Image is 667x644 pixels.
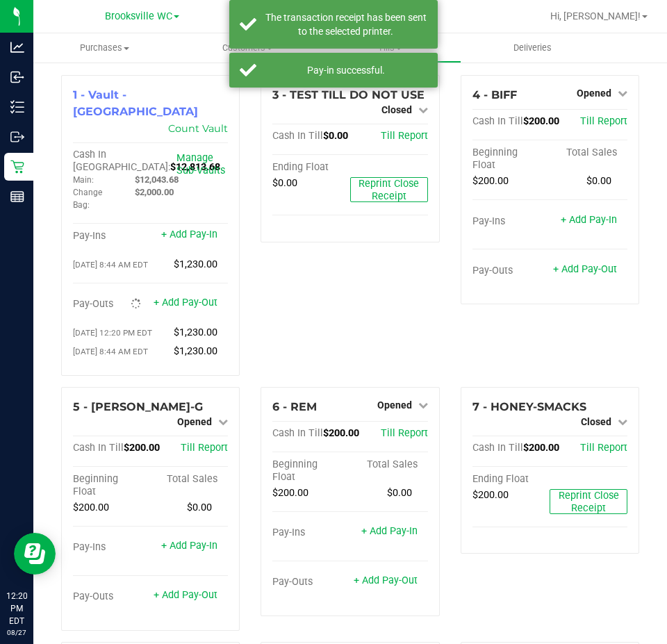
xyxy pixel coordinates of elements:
[472,265,550,277] div: Pay-Outs
[10,130,24,144] inline-svg: Outbound
[272,400,317,413] span: 6 - REM
[105,10,172,22] span: Brooksville WC
[73,347,148,356] span: [DATE] 8:44 AM EDT
[135,187,174,197] span: $2,000.00
[10,160,24,174] inline-svg: Retail
[350,177,428,202] button: Reprint Close Receipt
[580,442,627,454] a: Till Report
[176,33,318,63] a: Customers
[561,214,617,226] a: + Add Pay-In
[73,149,170,173] span: Cash In [GEOGRAPHIC_DATA]:
[359,178,419,202] span: Reprint Close Receipt
[580,115,627,127] a: Till Report
[272,177,297,189] span: $0.00
[495,42,570,54] span: Deliveries
[577,88,611,99] span: Opened
[6,590,27,627] p: 12:20 PM EDT
[472,147,550,172] div: Beginning Float
[523,442,559,454] span: $200.00
[272,88,425,101] span: 3 - TEST TILL DO NOT USE
[73,175,94,185] span: Main:
[10,70,24,84] inline-svg: Inbound
[10,190,24,204] inline-svg: Reports
[170,161,220,173] span: $12,813.68
[73,260,148,270] span: [DATE] 8:44 AM EDT
[177,416,212,427] span: Opened
[154,589,217,601] a: + Add Pay-Out
[387,487,412,499] span: $0.00
[264,10,427,38] div: The transaction receipt has been sent to the selected printer.
[586,175,611,187] span: $0.00
[323,130,348,142] span: $0.00
[73,88,198,118] span: 1 - Vault - [GEOGRAPHIC_DATA]
[176,42,318,54] span: Customers
[553,263,617,275] a: + Add Pay-Out
[10,100,24,114] inline-svg: Inventory
[6,627,27,638] p: 08/27
[174,258,217,270] span: $1,230.00
[550,489,627,514] button: Reprint Close Receipt
[323,427,359,439] span: $200.00
[581,416,611,427] span: Closed
[472,215,550,228] div: Pay-Ins
[559,490,619,514] span: Reprint Close Receipt
[272,527,350,539] div: Pay-Ins
[472,442,523,454] span: Cash In Till
[10,40,24,54] inline-svg: Analytics
[73,502,109,513] span: $200.00
[472,400,586,413] span: 7 - HONEY-SMACKS
[161,540,217,552] a: + Add Pay-In
[73,473,151,498] div: Beginning Float
[472,88,517,101] span: 4 - BIFF
[272,427,323,439] span: Cash In Till
[272,130,323,142] span: Cash In Till
[174,345,217,357] span: $1,230.00
[181,442,228,454] a: Till Report
[550,10,641,22] span: Hi, [PERSON_NAME]!
[187,502,212,513] span: $0.00
[124,442,160,454] span: $200.00
[472,489,509,501] span: $200.00
[73,298,151,311] div: Pay-Outs
[14,533,56,575] iframe: Resource center
[350,459,428,471] div: Total Sales
[73,188,102,210] span: Change Bag:
[73,230,151,242] div: Pay-Ins
[264,63,427,77] div: Pay-in successful.
[381,104,412,115] span: Closed
[73,400,203,413] span: 5 - [PERSON_NAME]-G
[472,115,523,127] span: Cash In Till
[73,541,151,554] div: Pay-Ins
[33,33,176,63] a: Purchases
[381,427,428,439] a: Till Report
[272,459,350,484] div: Beginning Float
[272,161,350,174] div: Ending Float
[73,328,152,338] span: [DATE] 12:20 PM EDT
[161,229,217,240] a: + Add Pay-In
[354,575,418,586] a: + Add Pay-Out
[381,130,428,142] a: Till Report
[377,399,412,411] span: Opened
[154,297,217,308] a: + Add Pay-Out
[33,42,176,54] span: Purchases
[176,152,225,176] a: Manage Sub-Vaults
[361,525,418,537] a: + Add Pay-In
[73,442,124,454] span: Cash In Till
[472,175,509,187] span: $200.00
[135,174,179,185] span: $12,043.68
[461,33,604,63] a: Deliveries
[174,327,217,338] span: $1,230.00
[472,473,550,486] div: Ending Float
[550,147,627,159] div: Total Sales
[272,487,308,499] span: $200.00
[272,576,350,588] div: Pay-Outs
[73,591,151,603] div: Pay-Outs
[151,473,229,486] div: Total Sales
[168,122,228,135] a: Count Vault
[523,115,559,127] span: $200.00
